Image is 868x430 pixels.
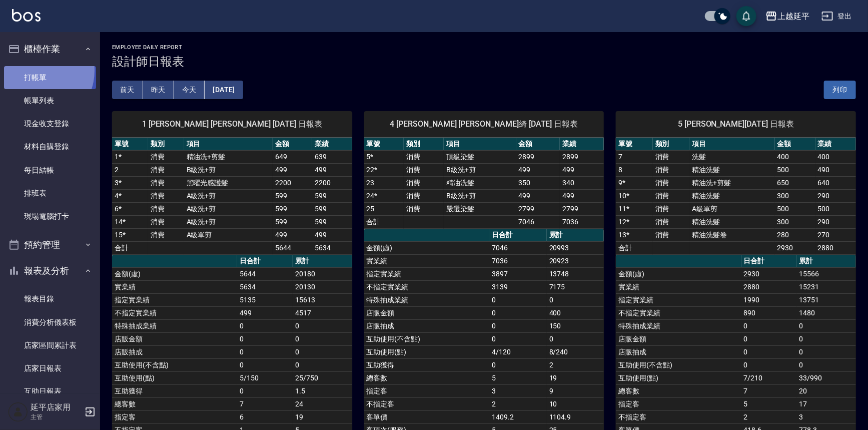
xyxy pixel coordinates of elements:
[112,293,237,306] td: 指定實業績
[796,384,856,397] td: 20
[112,44,856,51] h2: Employee Daily Report
[273,163,312,176] td: 499
[367,179,375,187] a: 23
[237,319,292,332] td: 0
[516,215,560,228] td: 7046
[741,345,796,358] td: 0
[616,384,741,397] td: 總客數
[148,176,184,189] td: 消費
[293,280,352,293] td: 20130
[796,280,856,293] td: 15231
[112,241,148,254] td: 合計
[237,332,292,345] td: 0
[293,345,352,358] td: 0
[148,202,184,215] td: 消費
[273,202,312,215] td: 599
[489,371,547,384] td: 5
[273,241,312,254] td: 5644
[112,397,237,410] td: 總客數
[815,138,856,151] th: 業績
[796,267,856,280] td: 15566
[796,255,856,268] th: 累計
[312,176,352,189] td: 2200
[547,384,604,397] td: 9
[293,293,352,306] td: 15613
[741,280,796,293] td: 2880
[293,384,352,397] td: 1.5
[653,228,690,241] td: 消費
[653,176,690,189] td: 消費
[293,255,352,268] th: 累計
[31,402,82,412] h5: 延平店家用
[4,135,96,158] a: 材料自購登錄
[4,182,96,205] a: 排班表
[616,319,741,332] td: 特殊抽成業績
[489,384,547,397] td: 3
[364,215,404,228] td: 合計
[273,138,312,151] th: 金額
[689,150,774,163] td: 洗髮
[376,119,592,129] span: 4 [PERSON_NAME] [PERSON_NAME]綺 [DATE] 日報表
[489,358,547,371] td: 0
[741,332,796,345] td: 0
[364,384,490,397] td: 指定客
[4,232,96,258] button: 預約管理
[364,410,490,423] td: 客單價
[312,163,352,176] td: 499
[547,306,604,319] td: 400
[775,228,815,241] td: 280
[547,371,604,384] td: 19
[112,280,237,293] td: 實業績
[148,189,184,202] td: 消費
[689,189,774,202] td: 精油洗髮
[761,6,813,27] button: 上越延平
[112,55,856,69] h3: 設計師日報表
[815,228,856,241] td: 270
[824,81,856,99] button: 列印
[560,150,604,163] td: 2899
[184,189,273,202] td: A級洗+剪
[547,332,604,345] td: 0
[777,10,809,23] div: 上越延平
[628,119,844,129] span: 5 [PERSON_NAME][DATE] 日報表
[364,397,490,410] td: 不指定客
[148,163,184,176] td: 消費
[112,371,237,384] td: 互助使用(點)
[184,150,273,163] td: 精油洗+剪髮
[8,402,28,422] img: Person
[4,205,96,228] a: 現場電腦打卡
[237,397,292,410] td: 7
[653,138,690,151] th: 類別
[547,293,604,306] td: 0
[516,150,560,163] td: 2899
[367,205,375,213] a: 25
[741,358,796,371] td: 0
[741,384,796,397] td: 7
[404,150,444,163] td: 消費
[143,81,174,99] button: 昨天
[293,319,352,332] td: 0
[689,138,774,151] th: 項目
[184,228,273,241] td: A級單剪
[12,9,41,22] img: Logo
[293,267,352,280] td: 20180
[775,202,815,215] td: 500
[689,163,774,176] td: 精油洗髮
[364,306,490,319] td: 店販金額
[312,150,352,163] td: 639
[293,306,352,319] td: 4517
[815,189,856,202] td: 290
[560,163,604,176] td: 499
[364,358,490,371] td: 互助獲得
[547,358,604,371] td: 2
[547,397,604,410] td: 10
[237,293,292,306] td: 5135
[741,255,796,268] th: 日合計
[4,66,96,89] a: 打帳單
[616,138,653,151] th: 單號
[796,358,856,371] td: 0
[489,254,547,267] td: 7036
[796,397,856,410] td: 17
[124,119,340,129] span: 1 [PERSON_NAME] [PERSON_NAME] [DATE] 日報表
[237,410,292,423] td: 6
